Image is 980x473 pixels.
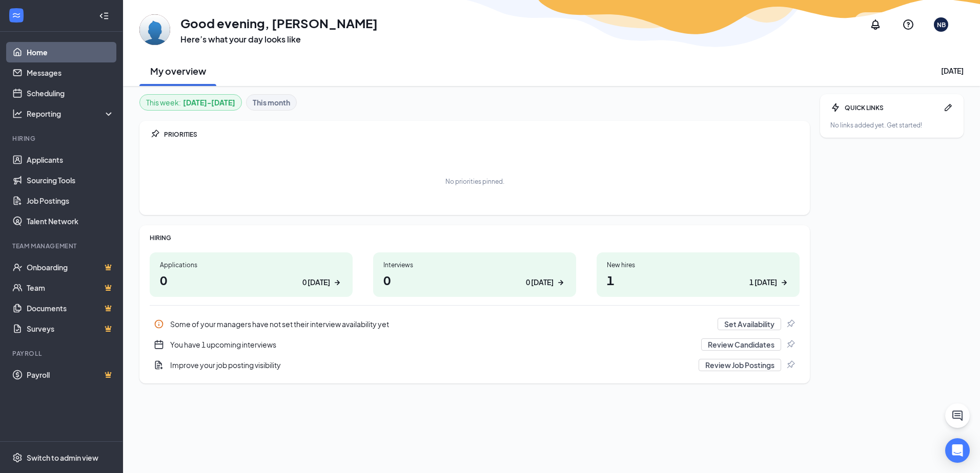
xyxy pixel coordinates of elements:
[150,233,800,242] div: HIRING
[150,334,800,355] div: You have 1 upcoming interviews
[170,319,711,329] div: Some of your managers have not set their interview availability yet
[11,10,22,20] svg: WorkstreamLogo
[150,355,800,375] a: DocumentAddImprove your job posting visibilityReview Job PostingsPin
[150,355,800,375] div: Improve your job posting visibility
[785,360,795,370] svg: Pin
[845,103,939,112] div: QUICK LINKS
[154,319,164,329] svg: Info
[556,277,566,288] svg: ArrowRight
[12,242,112,250] div: Team Management
[749,277,777,288] div: 1 [DATE]
[139,14,170,45] img: Nita Bretz
[27,211,114,231] a: Talent Network
[180,34,378,45] h3: Here’s what your day looks like
[607,261,789,269] div: New hires
[830,121,953,130] div: No links added yet. Get started!
[27,364,114,385] a: PayrollCrown
[945,403,970,428] button: ChatActive
[150,314,800,334] div: Some of your managers have not set their interview availability yet
[830,102,841,113] svg: Bolt
[150,252,353,297] a: Applications00 [DATE]ArrowRight
[150,334,800,355] a: CalendarNewYou have 1 upcoming interviewsReview CandidatesPin
[943,102,953,113] svg: Pen
[607,271,789,289] h1: 1
[383,271,566,289] h1: 0
[160,261,342,269] div: Applications
[373,252,576,297] a: Interviews00 [DATE]ArrowRight
[785,339,795,350] svg: Pin
[27,257,114,277] a: OnboardingCrown
[12,134,112,143] div: Hiring
[27,277,114,298] a: TeamCrown
[597,252,800,297] a: New hires11 [DATE]ArrowRight
[150,314,800,334] a: InfoSome of your managers have not set their interview availability yetSet AvailabilityPin
[27,190,114,211] a: Job Postings
[146,97,235,108] div: This week :
[160,271,342,289] h1: 0
[526,277,554,288] div: 0 [DATE]
[27,170,114,190] a: Sourcing Tools
[902,18,914,31] svg: QuestionInfo
[779,277,789,288] svg: ArrowRight
[170,360,692,370] div: Improve your job posting visibility
[27,62,114,83] a: Messages
[154,339,164,350] svg: CalendarNew
[937,20,946,29] div: NB
[99,11,109,21] svg: Collapse
[27,83,114,103] a: Scheduling
[27,42,114,62] a: Home
[701,338,781,351] button: Review Candidates
[445,177,504,186] div: No priorities pinned.
[12,453,23,463] svg: Settings
[941,66,964,76] div: [DATE]
[12,349,112,358] div: Payroll
[150,64,206,77] h2: My overview
[27,318,114,339] a: SurveysCrown
[718,318,781,330] button: Set Availability
[183,97,235,108] b: [DATE] - [DATE]
[869,18,882,31] svg: Notifications
[150,129,160,139] svg: Pin
[253,97,290,108] b: This month
[302,277,330,288] div: 0 [DATE]
[154,360,164,370] svg: DocumentAdd
[164,130,800,139] div: PRIORITIES
[180,14,378,32] h1: Good evening, [PERSON_NAME]
[27,298,114,318] a: DocumentsCrown
[785,319,795,329] svg: Pin
[27,109,115,119] div: Reporting
[332,277,342,288] svg: ArrowRight
[945,438,970,463] div: Open Intercom Messenger
[170,339,695,350] div: You have 1 upcoming interviews
[699,359,781,371] button: Review Job Postings
[12,109,23,119] svg: Analysis
[27,149,114,170] a: Applicants
[27,453,98,463] div: Switch to admin view
[383,261,566,269] div: Interviews
[951,410,964,422] svg: ChatActive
